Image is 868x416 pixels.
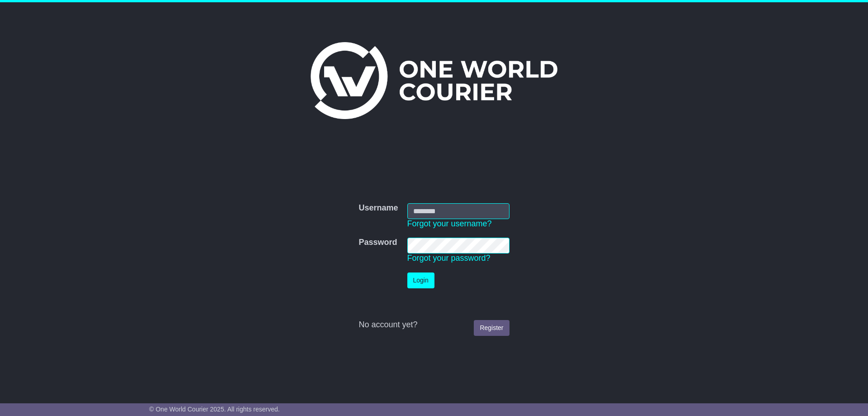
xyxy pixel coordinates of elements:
a: Register [474,320,509,336]
a: Forgot your username? [407,219,492,228]
button: Login [407,273,434,288]
a: Forgot your password? [407,253,491,263]
label: Username [359,203,398,213]
label: Password [359,238,397,248]
img: One World [311,42,557,119]
div: No account yet? [359,320,509,330]
span: © One World Courier 2025. All rights reserved. [149,406,280,413]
